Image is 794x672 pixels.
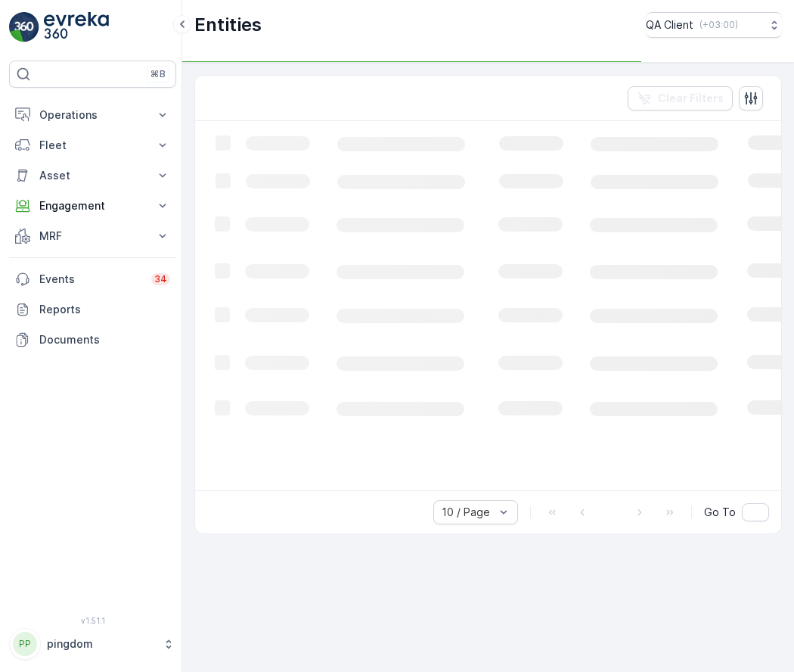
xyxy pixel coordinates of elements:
[704,505,736,520] span: Go To
[9,628,176,660] button: PPpingdom
[9,160,176,191] button: Asset
[9,616,176,625] span: v 1.51.1
[628,86,733,110] button: Clear Filters
[9,294,176,325] a: Reports
[39,138,146,153] p: Fleet
[9,130,176,160] button: Fleet
[646,12,782,38] button: QA Client(+03:00)
[39,272,142,287] p: Events
[9,264,176,294] a: Events34
[658,91,724,106] p: Clear Filters
[39,332,170,347] p: Documents
[150,68,166,80] p: ⌘B
[39,107,146,123] p: Operations
[13,632,37,656] div: PP
[154,273,167,285] p: 34
[9,100,176,130] button: Operations
[39,198,146,213] p: Engagement
[9,12,39,42] img: logo
[646,17,693,33] p: QA Client
[9,191,176,221] button: Engagement
[39,229,146,244] p: MRF
[39,302,170,317] p: Reports
[44,12,109,42] img: logo_light-DOdMpM7g.png
[9,325,176,355] a: Documents
[699,19,738,31] p: ( +03:00 )
[194,13,262,37] p: Entities
[47,636,155,652] p: pingdom
[9,221,176,251] button: MRF
[39,168,146,183] p: Asset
